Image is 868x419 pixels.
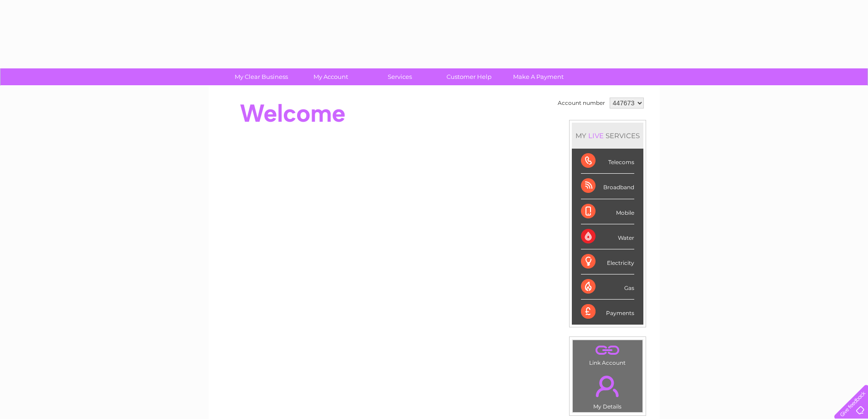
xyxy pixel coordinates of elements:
[555,95,607,111] td: Account number
[572,123,643,149] div: MY SERVICES
[572,368,643,413] td: My Details
[581,174,634,199] div: Broadband
[575,342,640,358] a: .
[572,340,643,368] td: Link Account
[586,131,606,140] div: LIVE
[581,300,634,324] div: Payments
[581,249,634,274] div: Electricity
[224,68,299,85] a: My Clear Business
[431,68,507,85] a: Customer Help
[581,149,634,174] div: Telecoms
[581,199,634,224] div: Mobile
[501,68,576,85] a: Make A Payment
[581,274,634,300] div: Gas
[575,370,640,402] a: .
[293,68,368,85] a: My Account
[362,68,437,85] a: Services
[581,224,634,249] div: Water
